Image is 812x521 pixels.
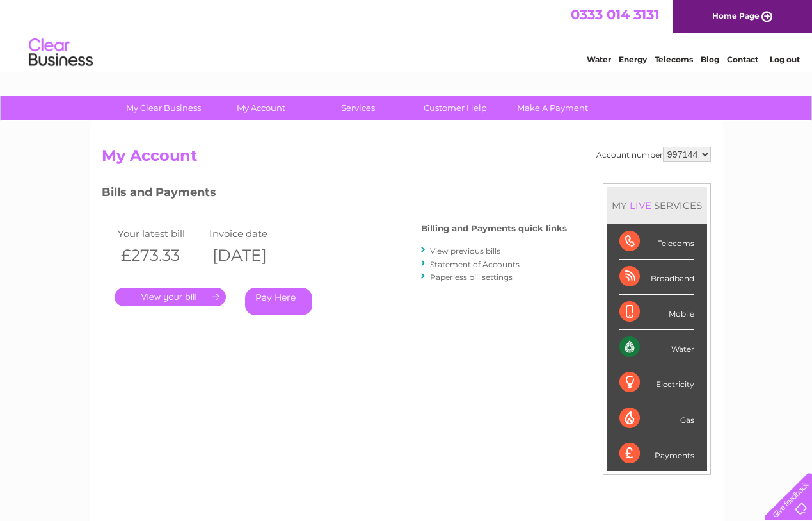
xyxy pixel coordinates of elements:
a: Contact [727,54,758,64]
th: [DATE] [206,242,298,269]
h3: Bills and Payments [102,183,567,206]
div: Gas [619,401,694,436]
div: MY SERVICES [607,187,707,224]
h4: Billing and Payments quick links [421,224,567,233]
a: Log out [770,54,800,64]
a: My Clear Business [111,96,216,120]
div: Telecoms [619,224,694,260]
a: My Account [208,96,314,120]
div: Clear Business is a trading name of Verastar Limited (registered in [GEOGRAPHIC_DATA] No. 3667643... [104,7,709,62]
th: £273.33 [115,242,207,269]
a: Water [587,54,611,64]
div: Payments [619,436,694,471]
div: Electricity [619,365,694,401]
a: Services [305,96,411,120]
div: Account number [596,147,711,162]
div: Mobile [619,295,694,330]
div: Water [619,330,694,365]
td: Your latest bill [115,225,207,242]
a: Energy [619,54,647,64]
a: Customer Help [402,96,508,120]
a: View previous bills [430,246,500,256]
div: Broadband [619,260,694,295]
a: Make A Payment [500,96,605,120]
a: . [115,288,226,306]
a: Paperless bill settings [430,272,513,282]
a: Statement of Accounts [430,260,520,269]
div: LIVE [627,199,654,211]
a: 0333 014 3131 [571,6,659,22]
td: Invoice date [206,225,298,242]
a: Telecoms [655,54,693,64]
a: Pay Here [245,288,312,315]
h2: My Account [102,147,711,171]
img: logo.png [28,33,93,72]
a: Blog [701,54,719,64]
